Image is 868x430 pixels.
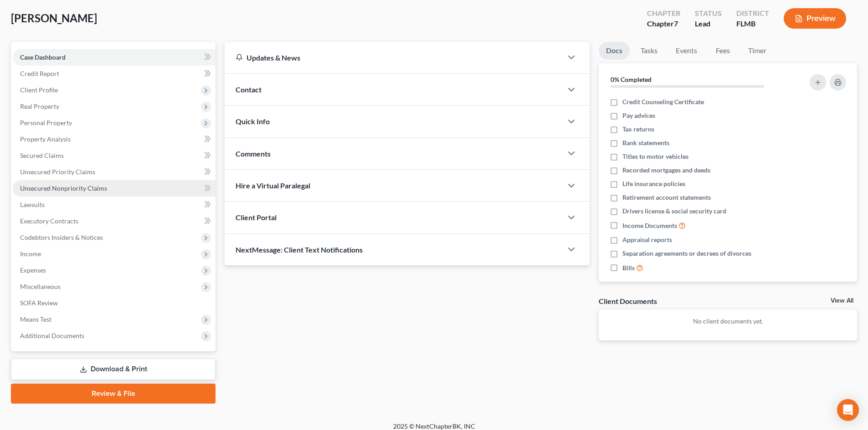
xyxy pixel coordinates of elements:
[622,207,726,216] span: Drivers license & social security card
[695,19,722,29] div: Lead
[20,201,45,208] span: Lawsuits
[11,359,216,380] a: Download & Print
[13,295,216,311] a: SOFA Review
[236,245,363,254] span: NextMessage: Client Text Notifications
[13,164,216,180] a: Unsecured Priority Claims
[11,11,97,25] span: [PERSON_NAME]
[20,283,61,290] span: Miscellaneous
[622,97,704,106] span: Credit Counseling Certificate
[13,66,216,82] a: Credit Report
[20,217,78,225] span: Executory Contracts
[606,317,850,326] p: No client documents yet.
[20,102,59,110] span: Real Property
[20,266,46,274] span: Expenses
[647,19,680,29] div: Chapter
[20,315,51,323] span: Means Test
[20,152,64,159] span: Secured Claims
[236,213,277,222] span: Client Portal
[622,263,635,273] span: Bills
[13,197,216,213] a: Lawsuits
[13,49,216,66] a: Case Dashboard
[611,76,652,83] strong: 0% Completed
[784,8,846,29] button: Preview
[13,180,216,197] a: Unsecured Nonpriority Claims
[837,399,859,421] div: Open Intercom Messenger
[831,298,853,304] a: View All
[674,19,678,28] span: 7
[13,213,216,229] a: Executory Contracts
[741,42,774,60] a: Timer
[20,332,84,339] span: Additional Documents
[20,135,71,143] span: Property Analysis
[622,138,669,147] span: Bank statements
[622,221,677,230] span: Income Documents
[708,42,737,60] a: Fees
[633,42,665,60] a: Tasks
[736,19,769,29] div: FLMB
[20,233,103,241] span: Codebtors Insiders & Notices
[236,181,310,190] span: Hire a Virtual Paralegal
[20,250,41,258] span: Income
[20,299,58,307] span: SOFA Review
[20,168,95,176] span: Unsecured Priority Claims
[695,8,722,19] div: Status
[20,53,66,61] span: Case Dashboard
[20,86,58,94] span: Client Profile
[236,117,270,126] span: Quick Info
[622,152,688,161] span: Titles to motor vehicles
[622,111,655,120] span: Pay advices
[11,384,216,404] a: Review & File
[736,8,769,19] div: District
[622,193,711,202] span: Retirement account statements
[236,149,271,158] span: Comments
[20,70,59,77] span: Credit Report
[622,235,672,244] span: Appraisal reports
[13,131,216,147] a: Property Analysis
[236,53,551,62] div: Updates & News
[622,179,685,188] span: Life insurance policies
[20,119,72,126] span: Personal Property
[13,147,216,164] a: Secured Claims
[647,8,680,19] div: Chapter
[622,125,654,134] span: Tax returns
[668,42,704,60] a: Events
[236,85,262,94] span: Contact
[599,296,657,306] div: Client Documents
[622,249,751,258] span: Separation agreements or decrees of divorces
[599,42,630,60] a: Docs
[622,166,710,175] span: Recorded mortgages and deeds
[20,184,107,192] span: Unsecured Nonpriority Claims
